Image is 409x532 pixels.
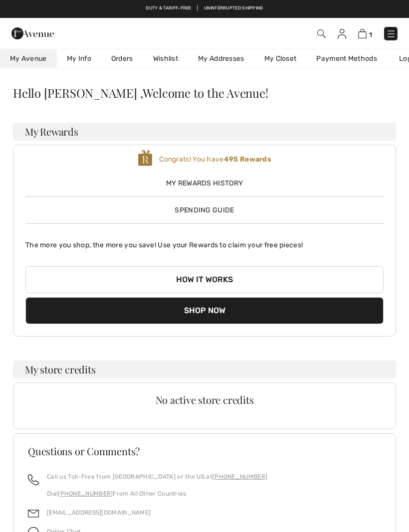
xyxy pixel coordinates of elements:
div: No active store credits [25,395,384,405]
img: My Info [338,29,346,39]
img: Shopping Bag [358,29,367,38]
span: My Avenue [10,53,47,64]
img: call [28,474,39,485]
p: Call us Toll-Free from [GEOGRAPHIC_DATA] or the US at [47,472,267,481]
a: 1ère Avenue [11,28,54,37]
span: My Rewards History [25,178,384,188]
a: Wishlist [143,49,188,68]
a: 1 [358,27,372,39]
a: My Info [57,49,101,68]
img: loyalty_logo_r.svg [138,149,153,167]
img: Menu [386,29,396,39]
a: My Addresses [188,49,254,68]
a: My Closet [254,49,307,68]
h3: Questions or Comments? [28,446,381,456]
span: Welcome to the Avenue! [143,87,268,99]
span: Spending Guide [175,206,234,214]
button: Shop Now [25,297,384,324]
a: Payment Methods [306,49,387,68]
img: email [28,508,39,519]
a: [EMAIL_ADDRESS][DOMAIN_NAME] [47,509,151,516]
img: Search [317,29,326,38]
h3: My Rewards [13,123,396,141]
a: Orders [101,49,143,68]
span: 1 [369,31,372,38]
button: How it works [25,266,384,293]
span: Congrats! You have [159,155,271,164]
h3: My store credits [13,360,396,378]
b: 495 Rewards [224,155,271,164]
p: The more you shop, the more you save! Use your Rewards to claim your free pieces! [25,232,384,250]
div: Hello [PERSON_NAME] , [13,87,396,99]
a: [PHONE_NUMBER] [58,490,113,497]
p: Dial From All Other Countries [47,489,267,498]
a: [PHONE_NUMBER] [212,473,267,480]
img: 1ère Avenue [11,23,54,43]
